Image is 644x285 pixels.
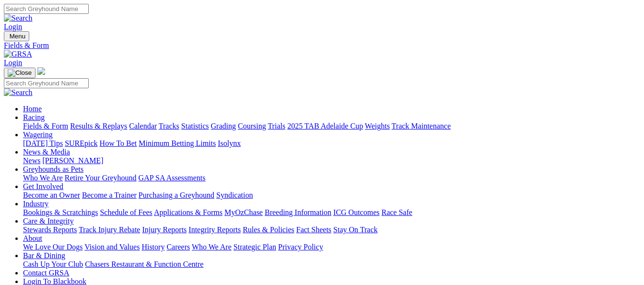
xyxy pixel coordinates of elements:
a: GAP SA Assessments [139,174,206,182]
a: Contact GRSA [23,269,69,277]
a: Stay On Track [333,226,377,234]
a: Bookings & Scratchings [23,208,98,216]
a: Integrity Reports [188,226,241,234]
a: Weights [365,122,390,130]
a: Syndication [216,191,253,199]
a: Bar & Dining [23,251,65,260]
a: Become an Owner [23,191,80,199]
a: Strategic Plan [234,243,276,251]
a: Wagering [23,131,53,139]
span: Menu [10,33,25,40]
a: Greyhounds as Pets [23,165,83,173]
a: Privacy Policy [278,243,323,251]
a: Track Maintenance [392,122,451,130]
img: Search [4,88,33,97]
img: Search [4,14,33,23]
a: Calendar [129,122,157,130]
a: How To Bet [100,139,137,147]
a: Breeding Information [265,208,331,216]
div: Racing [23,122,640,131]
a: Vision and Values [84,243,140,251]
div: Wagering [23,139,640,148]
a: Stewards Reports [23,226,77,234]
div: Bar & Dining [23,260,640,269]
a: 2025 TAB Adelaide Cup [287,122,363,130]
a: Fact Sheets [296,226,331,234]
a: Schedule of Fees [100,208,152,216]
a: Applications & Forms [154,208,222,216]
a: Become a Trainer [82,191,137,199]
a: Results & Replays [70,122,127,130]
a: Coursing [238,122,266,130]
a: Tracks [159,122,179,130]
a: Home [23,105,42,113]
a: Race Safe [381,208,412,216]
a: Retire Your Greyhound [65,174,137,182]
a: Fields & Form [4,41,640,50]
a: Industry [23,200,48,208]
div: News & Media [23,156,640,165]
a: Who We Are [23,174,63,182]
input: Search [4,78,89,88]
a: Chasers Restaurant & Function Centre [85,260,203,268]
a: Fields & Form [23,122,68,130]
div: Care & Integrity [23,226,640,234]
a: Login [4,23,22,31]
a: SUREpick [65,139,97,147]
a: Trials [268,122,285,130]
button: Toggle navigation [4,68,35,78]
button: Toggle navigation [4,31,29,41]
a: [DATE] Tips [23,139,63,147]
a: Statistics [181,122,209,130]
a: News & Media [23,148,70,156]
img: GRSA [4,50,32,59]
a: Track Injury Rebate [79,226,140,234]
div: Get Involved [23,191,640,200]
a: ICG Outcomes [333,208,379,216]
input: Search [4,4,89,14]
a: News [23,156,40,165]
a: History [141,243,164,251]
a: Get Involved [23,182,63,190]
a: Purchasing a Greyhound [139,191,214,199]
a: Isolynx [218,139,241,147]
a: Racing [23,113,45,121]
div: Greyhounds as Pets [23,174,640,182]
a: Care & Integrity [23,217,74,225]
div: Industry [23,208,640,217]
a: Who We Are [192,243,232,251]
div: About [23,243,640,251]
img: logo-grsa-white.png [37,67,45,75]
a: [PERSON_NAME] [42,156,103,165]
a: MyOzChase [224,208,263,216]
a: Login [4,59,22,67]
a: Rules & Policies [243,226,294,234]
a: Grading [211,122,236,130]
a: Cash Up Your Club [23,260,83,268]
a: We Love Our Dogs [23,243,82,251]
a: Injury Reports [142,226,187,234]
img: Close [8,69,32,77]
a: About [23,234,42,242]
a: Careers [166,243,190,251]
a: Minimum Betting Limits [139,139,216,147]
